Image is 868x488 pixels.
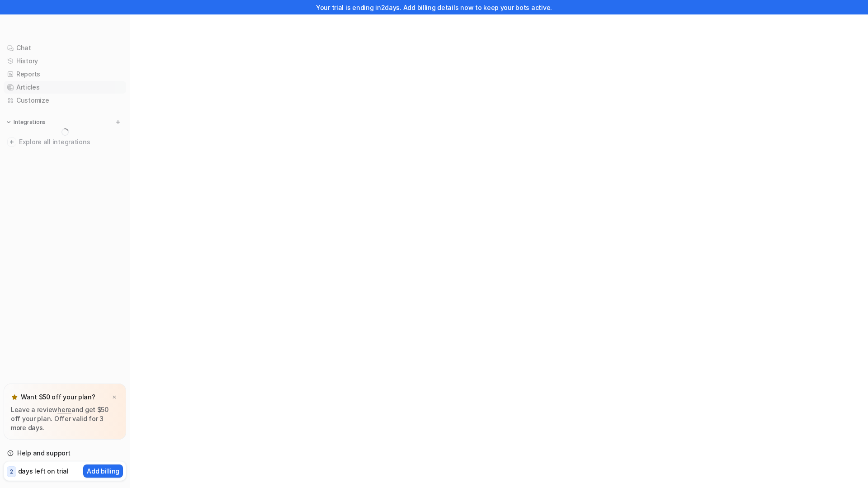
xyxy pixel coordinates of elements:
[57,406,71,413] a: here
[11,405,119,432] p: Leave a review and get $50 off your plan. Offer valid for 3 more days.
[14,118,46,126] p: Integrations
[4,94,126,107] a: Customize
[4,447,126,460] a: Help and support
[83,464,123,478] button: Add billing
[4,136,126,148] a: Explore all integrations
[21,393,95,402] p: Want $50 off your plan?
[10,468,13,476] p: 2
[4,81,126,94] a: Articles
[403,4,459,11] a: Add billing details
[4,42,126,54] a: Chat
[87,466,119,476] p: Add billing
[18,466,69,476] p: days left on trial
[4,68,126,81] a: Reports
[115,119,121,125] img: menu_add.svg
[5,119,12,125] img: expand menu
[11,393,18,401] img: star
[4,55,126,67] a: History
[112,394,117,400] img: x
[19,135,123,149] span: Explore all integrations
[4,118,48,127] button: Integrations
[7,137,16,147] img: explore all integrations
